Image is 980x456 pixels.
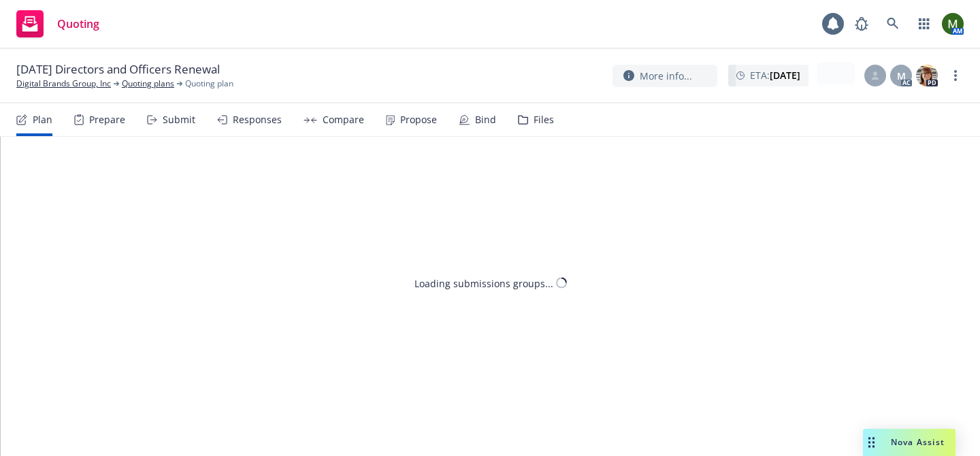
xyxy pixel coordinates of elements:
img: photo [916,65,938,86]
a: more [947,67,964,84]
button: More info... [612,65,717,87]
div: Plan [33,114,52,125]
a: Quoting plans [122,78,174,90]
span: More info... [640,69,692,83]
span: Quoting plan [185,78,233,90]
a: Report a Bug [848,10,875,37]
div: Bind [475,114,496,125]
a: Search [879,10,906,37]
img: photo [942,13,964,35]
a: Switch app [911,10,938,37]
span: Quoting [57,18,99,29]
div: Prepare [89,114,125,125]
span: Nova Assist [891,436,945,448]
div: Responses [233,114,282,125]
a: Quoting [11,5,105,43]
div: Files [534,114,554,125]
span: M [897,69,906,83]
div: Drag to move [863,429,880,456]
span: ETA : [750,68,800,82]
div: Submit [163,114,195,125]
div: Loading submissions groups... [414,276,553,290]
span: [DATE] Directors and Officers Renewal [16,61,220,78]
a: Digital Brands Group, Inc [16,78,111,90]
strong: [DATE] [770,69,800,82]
button: Nova Assist [863,429,955,456]
div: Compare [323,114,364,125]
div: Propose [400,114,437,125]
